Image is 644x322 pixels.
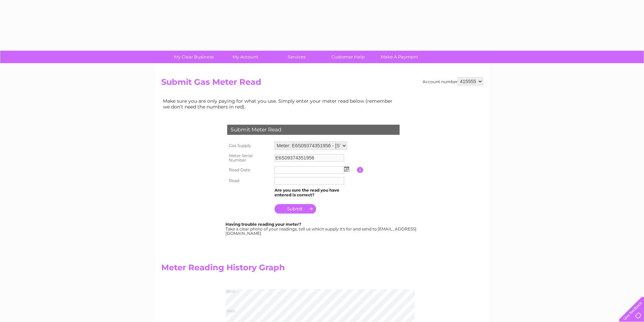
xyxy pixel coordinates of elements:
a: Customer Help [320,51,376,63]
div: Submit Meter Read [227,125,400,135]
a: Services [269,51,325,63]
b: Having trouble reading your meter? [225,222,301,227]
th: Read Date [225,165,273,175]
div: Take a clear photo of your readings, tell us which supply it's for and send to [EMAIL_ADDRESS][DO... [225,222,418,236]
h2: Submit Gas Meter Read [161,77,483,90]
a: Make A Payment [372,51,427,63]
a: My Clear Business [166,51,222,63]
input: Submit [275,204,316,214]
td: Are you sure the read you have entered is correct? [273,186,357,199]
h2: Meter Reading History Graph [161,263,398,276]
div: Account number [423,77,483,85]
th: Gas Supply [225,140,273,151]
td: Make sure you are only paying for what you use. Simply enter your meter read below (remember we d... [161,97,398,111]
th: Meter Serial Number [225,151,273,165]
a: My Account [217,51,273,63]
input: Information [357,167,363,173]
img: ... [344,166,349,172]
th: Read [225,175,273,186]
